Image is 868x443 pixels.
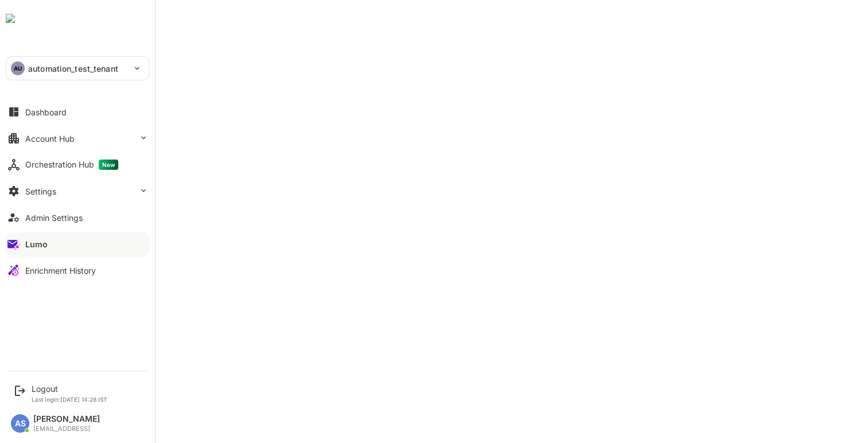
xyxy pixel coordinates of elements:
div: [EMAIL_ADDRESS] [33,425,100,433]
button: Admin Settings [6,206,149,229]
div: Enrichment History [25,266,96,275]
div: Dashboard [25,107,67,117]
span: New [99,160,118,170]
button: Dashboard [6,100,149,123]
div: Settings [25,186,56,196]
p: automation_test_tenant [28,63,118,75]
div: Admin Settings [25,213,83,223]
p: Last login: [DATE] 14:28 IST [32,396,107,403]
div: AUautomation_test_tenant [6,57,149,80]
div: AS [11,414,29,433]
div: Orchestration Hub [25,160,118,170]
div: AU [11,61,25,75]
button: Account Hub [6,127,149,150]
button: Lumo [6,232,149,255]
div: Logout [32,384,107,394]
button: Enrichment History [6,259,149,282]
div: Lumo [25,239,48,249]
img: undefinedjpg [6,14,15,23]
button: Settings [6,180,149,203]
div: Account Hub [25,134,75,143]
div: [PERSON_NAME] [33,414,100,424]
button: Orchestration HubNew [6,153,149,176]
